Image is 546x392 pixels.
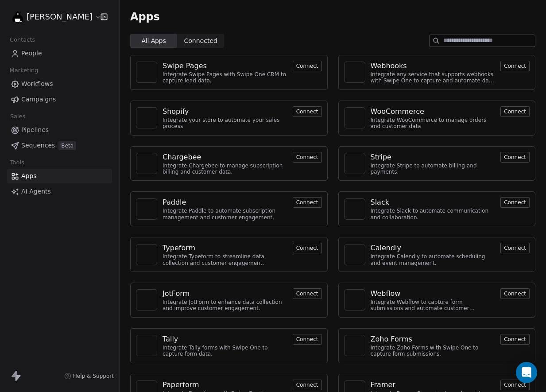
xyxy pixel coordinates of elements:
[7,123,112,137] a: Pipelines
[21,141,55,150] span: Sequences
[371,334,412,345] div: Zoho Forms
[500,62,530,70] a: Connect
[163,106,287,117] a: Shopify
[163,197,186,208] div: Paddle
[140,202,153,216] img: NA
[500,380,530,389] a: Connect
[371,345,496,357] div: Integrate Zoho Forms with Swipe One to capture form submissions.
[293,197,322,208] button: Connect
[344,153,365,174] a: NA
[163,71,287,84] div: Integrate Swipe Pages with Swipe One CRM to capture lead data.
[73,373,114,380] span: Help & Support
[500,244,530,252] a: Connect
[140,111,153,124] img: NA
[21,79,53,89] span: Workflows
[500,107,530,116] a: Connect
[136,198,157,220] a: NA
[293,106,322,117] button: Connect
[163,243,195,253] div: Typeform
[140,339,153,352] img: NA
[348,202,361,216] img: NA
[184,36,217,46] span: Connected
[21,171,37,181] span: Apps
[293,107,322,116] a: Connect
[371,71,496,84] div: Integrate any service that supports webhooks with Swipe One to capture and automate data workflows.
[293,380,322,389] a: Connect
[11,9,94,24] button: [PERSON_NAME]
[27,11,93,23] span: [PERSON_NAME]
[371,380,496,390] a: Framer
[293,289,322,298] a: Connect
[371,334,496,345] a: Zoho Forms
[293,288,322,299] button: Connect
[348,339,361,352] img: NA
[163,380,287,390] a: Paperform
[371,243,496,253] a: Calendly
[500,334,530,345] button: Connect
[7,46,112,61] a: People
[293,335,322,343] a: Connect
[163,334,287,345] a: Tally
[163,334,178,345] div: Tally
[21,187,51,196] span: AI Agents
[500,198,530,206] a: Connect
[371,106,496,117] a: WooCommerce
[371,152,496,163] a: Stripe
[163,152,287,163] a: Chargebee
[64,373,114,380] a: Help & Support
[7,77,112,91] a: Workflows
[348,157,361,170] img: NA
[371,163,496,175] div: Integrate Stripe to automate billing and payments.
[371,253,496,266] div: Integrate Calendly to automate scheduling and event management.
[344,244,365,265] a: NA
[371,208,496,221] div: Integrate Slack to automate communication and collaboration.
[500,335,530,343] a: Connect
[163,243,287,253] a: Typeform
[293,334,322,345] button: Connect
[293,380,322,390] button: Connect
[344,335,365,356] a: NA
[140,66,153,79] img: NA
[293,244,322,252] a: Connect
[163,208,287,221] div: Integrate Paddle to automate subscription management and customer engagement.
[500,153,530,161] a: Connect
[136,244,157,265] a: NA
[371,106,424,117] div: WooCommerce
[500,197,530,208] button: Connect
[344,62,365,83] a: NA
[293,62,322,70] a: Connect
[500,61,530,71] button: Connect
[7,92,112,107] a: Campaigns
[6,110,29,123] span: Sales
[130,10,160,23] span: Apps
[348,248,361,261] img: NA
[6,33,39,47] span: Contacts
[163,288,287,299] a: JotForm
[293,152,322,163] button: Connect
[293,153,322,161] a: Connect
[6,156,28,169] span: Tools
[21,125,49,135] span: Pipelines
[163,299,287,312] div: Integrate JotForm to enhance data collection and improve customer engagement.
[140,157,153,170] img: NA
[6,64,42,77] span: Marketing
[500,380,530,390] button: Connect
[58,141,76,150] span: Beta
[21,95,56,104] span: Campaigns
[371,117,496,130] div: Integrate WooCommerce to manage orders and customer data
[371,288,496,299] a: Webflow
[293,198,322,206] a: Connect
[136,289,157,310] a: NA
[163,380,199,390] div: Paperform
[371,197,389,208] div: Slack
[163,163,287,175] div: Integrate Chargebee to manage subscription billing and customer data.
[163,61,207,71] div: Swipe Pages
[140,248,153,261] img: NA
[7,138,112,153] a: SequencesBeta
[136,107,157,128] a: NA
[344,107,365,128] a: NA
[516,362,537,383] div: Open Intercom Messenger
[371,61,496,71] a: Webhooks
[371,288,401,299] div: Webflow
[163,197,287,208] a: Paddle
